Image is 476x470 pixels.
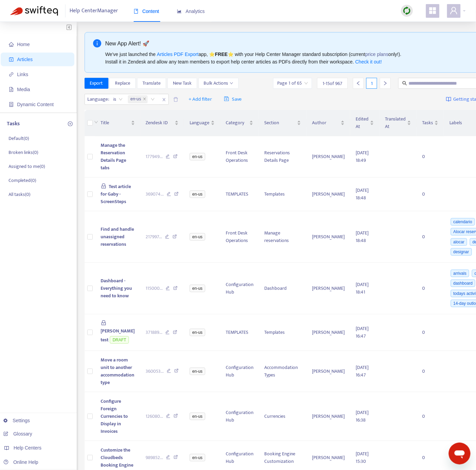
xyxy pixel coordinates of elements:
td: Configuration Hub [220,351,259,392]
span: Section [264,119,296,127]
span: Dashboard - Everything you need to know [101,277,132,300]
p: Assigned to me ( 0 ) [9,163,45,170]
span: left [356,81,361,86]
button: New Task [167,78,197,89]
span: arrivals [451,270,470,277]
span: en-us [190,153,205,160]
img: Swifteq [10,6,58,16]
th: Language [184,110,220,136]
td: [PERSON_NAME] [307,177,350,211]
span: 371889 ... [146,329,163,336]
span: [PERSON_NAME] test [101,327,135,344]
span: Dynamic Content [17,102,54,107]
span: close [160,96,168,104]
span: delete [173,97,178,102]
span: 177949 ... [146,153,163,160]
span: right [383,81,388,86]
span: lock [101,183,106,189]
span: account-book [9,57,14,62]
span: 126080 ... [146,413,163,420]
span: New Task [173,80,192,87]
th: Category [220,110,259,136]
span: Move a room unit to another accommodation type [101,356,135,386]
span: 360053 ... [146,368,164,375]
span: [DATE] 16:47 [356,325,369,340]
span: Articles [17,57,33,62]
span: alocar [451,238,467,246]
span: en-us [190,413,205,420]
th: Tasks [417,110,444,136]
span: [DATE] 18:48 [356,229,369,244]
p: Completed ( 0 ) [9,177,36,184]
span: + Add filter [189,95,212,103]
span: 369074 ... [146,190,164,198]
td: 0 [417,314,444,351]
span: Category [226,119,248,127]
td: Accommodation Types [259,351,307,392]
span: [DATE] 16:38 [356,409,369,424]
td: Reservations Details Page [259,136,307,177]
span: user [450,6,458,15]
td: [PERSON_NAME] [307,314,350,351]
td: Configuration Hub [220,392,259,441]
span: dashboard [451,280,476,287]
th: Translated At [380,110,417,136]
span: Test article for Gaby - ScreenSteps [101,183,131,205]
span: save [224,96,229,101]
td: TEMPLATES [220,314,259,351]
span: Zendesk ID [146,119,174,127]
span: Media [17,87,30,92]
td: [PERSON_NAME] [307,136,350,177]
button: Replace [109,78,136,89]
span: [DATE] 18:49 [356,149,369,164]
td: Currencies [259,392,307,441]
td: 0 [417,136,444,177]
td: Dashboard [259,263,307,314]
a: Glossary [3,431,32,437]
span: close [143,97,146,101]
td: [PERSON_NAME] [307,263,350,314]
iframe: Button to launch messaging window [449,443,471,465]
span: en-us [190,285,205,292]
img: image-link [446,97,451,102]
td: 0 [417,392,444,441]
button: + Add filter [183,94,217,105]
span: en-us [131,95,142,103]
span: Find and handle unassigned reservations [101,225,134,248]
span: [DATE] 16:47 [356,364,369,379]
span: en-us [190,190,205,198]
th: Section [259,110,307,136]
span: area-chart [177,9,182,14]
span: 1 - 15 of 967 [323,80,342,87]
img: sync.dc5367851b00ba804db3.png [403,6,411,15]
p: All tasks ( 0 ) [9,191,30,198]
span: designar [451,248,472,256]
span: appstore [429,6,437,15]
button: saveSave [219,94,247,105]
span: container [9,102,14,107]
button: Translate [137,78,166,89]
span: Save [224,95,242,103]
td: Templates [259,177,307,211]
th: Zendesk ID [140,110,184,136]
b: FREE [215,52,227,57]
td: TEMPLATES [220,177,259,211]
span: Help Centers [14,445,42,451]
a: Check it out! [355,59,382,65]
span: is [114,94,123,104]
span: Replace [115,80,130,87]
span: Tasks [422,119,433,127]
span: Customize the Cloudbeds Booking Engine [101,446,134,469]
span: link [9,72,14,77]
td: Templates [259,314,307,351]
span: down [94,120,98,124]
td: 0 [417,177,444,211]
span: Language : [85,94,110,104]
span: en-us [190,454,205,461]
span: plus-circle [68,122,73,126]
td: Front Desk Operations [220,211,259,263]
span: [DATE] 15:30 [356,450,369,465]
span: Export [90,80,103,87]
span: home [9,42,14,47]
span: en-us [190,329,205,336]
